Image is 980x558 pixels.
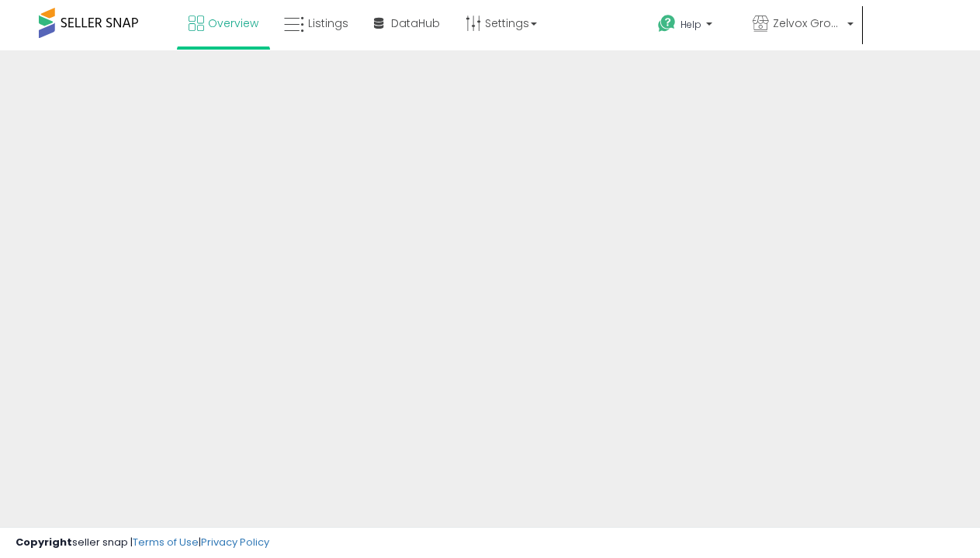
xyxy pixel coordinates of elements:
a: Privacy Policy [201,535,269,549]
span: Overview [208,15,258,31]
strong: Copyright [16,535,72,549]
span: DataHub [391,15,440,31]
span: Help [680,18,701,31]
i: Get Help [657,14,677,33]
span: Zelvox Group LLC [773,15,843,31]
a: Help [646,2,739,50]
a: Terms of Use [133,535,199,549]
div: seller snap | | [16,536,269,550]
span: Listings [308,15,348,31]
